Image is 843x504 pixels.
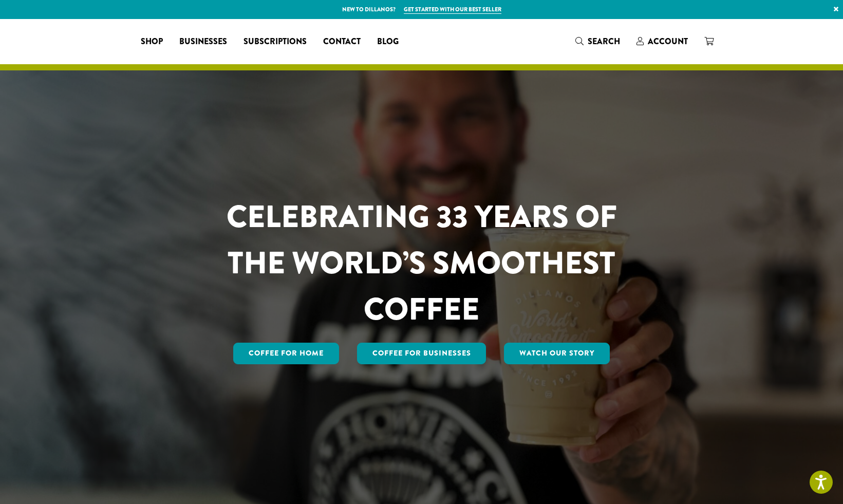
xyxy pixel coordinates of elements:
a: Coffee for Home [233,343,339,364]
span: Subscriptions [243,35,307,48]
span: Contact [323,35,361,48]
span: Blog [377,35,399,48]
span: Shop [141,35,163,48]
span: Account [648,35,688,47]
a: Get started with our best seller [404,5,501,14]
span: Businesses [179,35,227,48]
h1: CELEBRATING 33 YEARS OF THE WORLD’S SMOOTHEST COFFEE [196,194,647,332]
a: Shop [133,33,171,50]
a: Search [567,33,628,50]
a: Watch Our Story [504,343,610,364]
a: Coffee For Businesses [357,343,486,364]
span: Search [588,35,620,47]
